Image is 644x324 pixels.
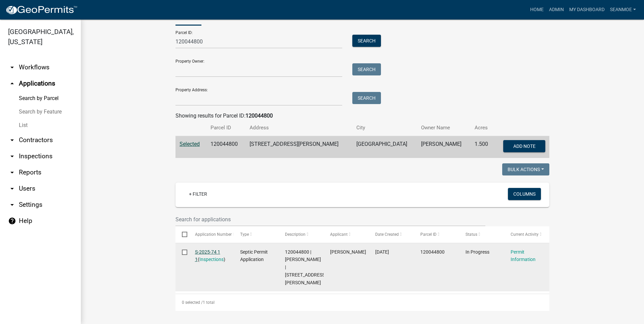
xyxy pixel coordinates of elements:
button: Search [352,35,381,47]
i: arrow_drop_down [8,136,16,144]
td: 120044800 [206,136,246,158]
datatable-header-cell: Parcel ID [414,226,459,242]
i: help [8,217,16,225]
i: arrow_drop_down [8,63,16,71]
datatable-header-cell: Application Number [188,226,233,242]
a: Admin [546,3,567,16]
datatable-header-cell: Applicant [324,226,369,242]
div: 1 total [175,294,549,311]
td: [PERSON_NAME] [417,136,470,158]
div: ( ) [195,248,227,264]
span: Type [240,232,249,237]
span: Add Note [513,143,535,149]
span: Septic Permit Application [240,249,268,262]
input: Search for applications [175,213,485,226]
span: 120044800 | RONALD E HOFFMAN | 1415 FROST RD NW [285,249,326,285]
button: Add Note [503,140,545,152]
button: Bulk Actions [502,163,549,175]
a: Home [527,3,546,16]
i: arrow_drop_up [8,79,16,88]
span: Applicant [330,232,348,237]
datatable-header-cell: Select [175,226,188,242]
a: + Filter [184,188,213,200]
a: S-2025-74 1 1 [195,249,220,262]
span: Status [465,232,477,237]
datatable-header-cell: Date Created [369,226,414,242]
span: Lucy Hagemeier [330,249,366,255]
i: arrow_drop_down [8,168,16,176]
a: My Dashboard [567,3,607,16]
td: [GEOGRAPHIC_DATA] [352,136,417,158]
datatable-header-cell: Description [279,226,324,242]
span: Application Number [195,232,232,237]
button: Search [352,92,381,104]
span: 0 selected / [182,300,203,305]
th: Address [246,120,352,136]
a: SeanMoe [607,3,639,16]
a: Permit Information [511,249,536,262]
i: arrow_drop_down [8,152,16,160]
span: 09/19/2025 [375,249,389,255]
datatable-header-cell: Status [459,226,504,242]
i: arrow_drop_down [8,185,16,193]
span: Date Created [375,232,399,237]
span: Parcel ID [420,232,437,237]
datatable-header-cell: Current Activity [504,226,549,242]
td: 1.500 [471,136,494,158]
span: 120044800 [420,249,445,255]
a: Inspections [199,257,224,262]
i: arrow_drop_down [8,201,16,209]
span: Description [285,232,305,237]
button: Columns [508,188,541,200]
th: Owner Name [417,120,470,136]
a: Selected [180,141,200,147]
span: In Progress [465,249,489,255]
th: City [352,120,417,136]
button: Search [352,63,381,75]
th: Acres [471,120,494,136]
td: [STREET_ADDRESS][PERSON_NAME] [246,136,352,158]
datatable-header-cell: Type [233,226,279,242]
th: Parcel ID [206,120,246,136]
span: Current Activity [511,232,539,237]
strong: 120044800 [246,112,273,119]
div: Showing results for Parcel ID: [175,112,549,120]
